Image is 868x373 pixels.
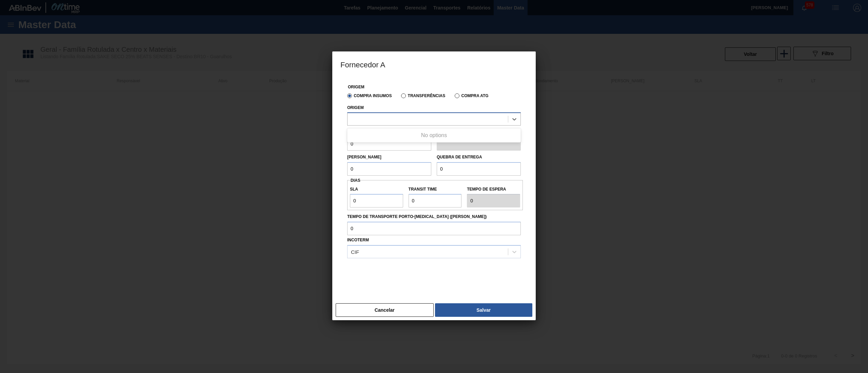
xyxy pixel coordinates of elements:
[347,93,392,98] label: Compra Insumos
[467,184,520,194] label: Tempo de espera
[347,238,369,242] label: Incoterm
[347,105,364,110] label: Origem
[348,85,364,89] label: Origem
[336,303,434,317] button: Cancelar
[455,93,488,98] label: Compra ATG
[351,178,360,183] span: Dias
[347,130,521,141] div: No options
[409,184,462,194] label: Transit Time
[435,303,532,317] button: Salvar
[437,127,521,137] label: Unidade de arredondamento
[350,184,403,194] label: SLA
[347,212,521,222] label: Tempo de Transporte Porto-[MEDICAL_DATA] ([PERSON_NAME])
[401,93,445,98] label: Transferências
[332,51,536,77] h3: Fornecedor A
[437,155,482,159] label: Quebra de entrega
[347,155,381,159] label: [PERSON_NAME]
[351,249,359,255] div: CIF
